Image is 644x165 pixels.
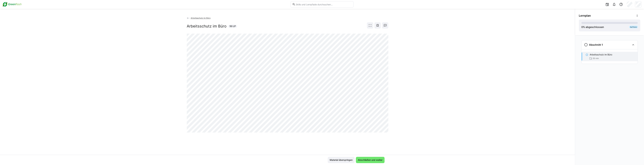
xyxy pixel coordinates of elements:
button: Material überspringen [328,157,355,163]
div: Auf Kurs [629,26,638,28]
span: Material überspringen [329,158,353,162]
span: Abschließen und weiter [357,158,383,162]
a: Arbeitsschutz im Büro [187,17,211,19]
span: 50 min [593,57,599,60]
button: Abschließen und weiter [356,157,385,163]
h3: Abschnitt 1 [589,43,603,46]
input: Skills und Lernpfade durchsuchen… [295,3,352,6]
p: Arbeitsschutz im Büro [590,53,612,56]
span: 50 LP [230,25,236,28]
span: Lernplan [579,14,591,17]
span: 0 [581,25,583,29]
h2: Arbeitsschutz im Büro [187,24,226,29]
span: Arbeitsschutz im Büro [191,17,210,19]
div: % abgeschlossen [581,25,604,29]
